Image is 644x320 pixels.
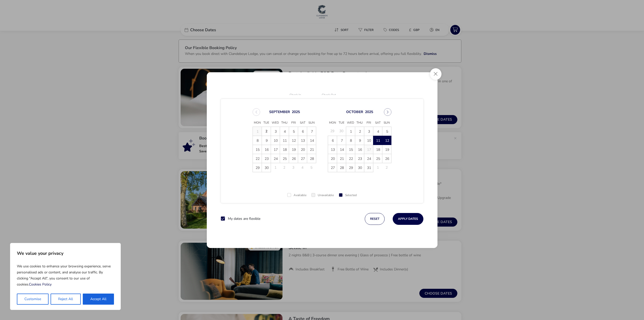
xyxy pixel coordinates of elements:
td: 10 [271,136,280,145]
span: 8 [253,136,262,145]
span: 13 [328,145,337,154]
span: 24 [271,154,280,163]
td: 6 [328,136,337,145]
td: 15 [253,145,262,154]
td: 2 [280,163,289,172]
span: 31 [365,163,373,172]
td: 4 [373,127,382,136]
td: 14 [337,145,346,154]
td: 18 [280,145,289,154]
td: 12 [289,136,298,145]
td: 4 [280,127,289,136]
td: 8 [253,136,262,145]
div: Choose Date [248,102,396,178]
span: 20 [328,154,337,163]
span: Thu [355,119,364,127]
button: Choose Month [269,109,290,114]
td: 29 [328,127,337,136]
td: 19 [289,145,298,154]
td: 13 [328,145,337,154]
span: 28 [337,163,346,172]
td: 10 [364,136,373,145]
td: 5 [382,127,391,136]
span: Sat [373,119,382,127]
td: 17 [364,145,373,154]
span: Fri [364,119,373,127]
span: Tue [337,119,346,127]
div: Available [287,194,306,197]
td: 25 [280,154,289,163]
span: Thu [280,119,289,127]
td: 2 [262,127,271,136]
td: 18 [373,145,382,154]
span: 8 [346,136,355,145]
span: 25 [374,154,382,163]
span: 27 [328,163,337,172]
span: 29 [253,163,262,172]
td: 1 [253,127,262,136]
td: 29 [346,163,355,172]
button: Close [430,68,441,80]
span: 2 [262,127,271,136]
span: 3 [365,127,373,136]
span: 29 [346,163,355,172]
td: 6 [298,127,307,136]
span: 22 [346,154,355,163]
td: 20 [298,145,307,154]
label: My dates are flexible [228,217,260,221]
span: Sun [307,119,316,127]
p: We use cookies to enhance your browsing experience, serve personalised ads or content, and analys... [17,261,114,290]
span: 25 [280,154,289,163]
span: 11 [374,136,382,145]
td: 7 [307,127,316,136]
span: 1 [346,127,355,136]
span: 2 [355,127,364,136]
td: 4 [298,163,307,172]
td: 26 [289,154,298,163]
td: 22 [253,154,262,163]
td: 28 [337,163,346,172]
span: 10 [365,136,373,145]
td: 5 [289,127,298,136]
td: 30 [337,127,346,136]
td: 12 [382,136,391,145]
span: 27 [298,154,307,163]
span: 21 [307,145,316,154]
td: 22 [346,154,355,163]
span: 19 [289,145,298,154]
span: 6 [328,136,337,145]
span: 3 [271,127,280,136]
td: 25 [373,154,382,163]
td: 29 [253,163,262,172]
button: reset [365,213,385,225]
td: 21 [337,154,346,163]
td: 14 [307,136,316,145]
td: 1 [373,163,382,172]
td: 20 [328,154,337,163]
span: 23 [262,154,271,163]
span: 15 [346,145,355,154]
span: Sat [298,119,307,127]
td: 27 [328,163,337,172]
td: 9 [262,136,271,145]
span: 7 [337,136,346,145]
td: 30 [262,163,271,172]
span: 21 [337,154,346,163]
button: Choose Year [292,109,300,114]
span: 22 [253,154,262,163]
span: Mon [328,119,337,127]
span: 23 [355,154,364,163]
p: Check Out [322,93,347,97]
td: 2 [382,163,391,172]
span: 24 [365,154,373,163]
span: 17 [271,145,280,154]
p: Check In [290,93,315,97]
td: 8 [346,136,355,145]
td: 11 [280,136,289,145]
td: 5 [307,163,316,172]
span: 11 [280,136,289,145]
button: Reject All [51,294,80,305]
td: 17 [271,145,280,154]
td: 1 [271,163,280,172]
a: Cookies Policy [29,282,52,287]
